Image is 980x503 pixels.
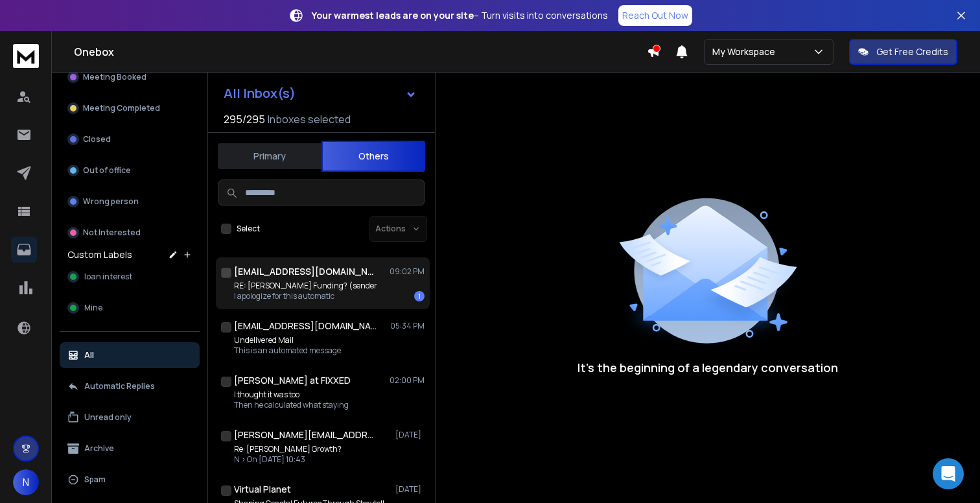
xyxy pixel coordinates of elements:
[60,264,200,290] button: loan interest
[224,111,265,127] span: 295 / 295
[60,95,200,121] button: Meeting Completed
[234,320,377,333] h1: [EMAIL_ADDRESS][DOMAIN_NAME]
[234,400,349,410] p: Then he calculated what staying
[390,266,425,277] p: 09:02 PM
[218,142,321,170] button: Primary
[213,80,427,106] button: All Inbox(s)
[60,189,200,215] button: Wrong person
[13,44,39,68] img: logo
[83,228,141,238] p: Not Interested
[312,9,474,21] strong: Your warmest leads are on your site
[234,483,291,496] h1: Virtual Planet
[414,291,425,301] div: 1
[234,265,377,278] h1: [EMAIL_ADDRESS][DOMAIN_NAME]
[234,281,377,291] p: RE: [PERSON_NAME] Funding? (sender
[84,272,132,282] span: loan interest
[618,5,692,26] a: Reach Out Now
[312,9,608,22] p: – Turn visits into conversations
[13,469,39,495] button: N
[60,126,200,152] button: Closed
[60,436,200,462] button: Archive
[60,295,200,321] button: Mine
[60,64,200,90] button: Meeting Booked
[395,484,425,495] p: [DATE]
[234,374,351,387] h1: [PERSON_NAME] at FIXXED
[933,458,964,489] div: Open Intercom Messenger
[577,358,838,377] p: It’s the beginning of a legendary conversation
[234,291,377,301] p: I apologize for this automatic
[60,467,200,493] button: Spam
[234,335,341,345] p: Undelivered Mail
[83,72,146,82] p: Meeting Booked
[60,158,200,183] button: Out of office
[234,454,342,465] p: N > On [DATE] 10:43
[234,428,377,441] h1: [PERSON_NAME][EMAIL_ADDRESS][DOMAIN_NAME] [PERSON_NAME][EMAIL_ADDRESS][DOMAIN_NAME]
[622,9,688,22] p: Reach Out Now
[395,430,425,440] p: [DATE]
[60,220,200,246] button: Not Interested
[712,45,780,58] p: My Workspace
[234,444,342,454] p: Re: [PERSON_NAME] Growth?
[84,350,94,360] p: All
[876,45,948,58] p: Get Free Credits
[83,165,131,176] p: Out of office
[234,345,341,356] p: This is an automated message
[84,412,132,423] p: Unread only
[224,87,296,100] h1: All Inbox(s)
[60,404,200,430] button: Unread only
[83,196,139,207] p: Wrong person
[390,375,425,386] p: 02:00 PM
[84,443,114,454] p: Archive
[234,390,349,400] p: I thought it was too
[849,39,957,65] button: Get Free Credits
[390,321,425,331] p: 05:34 PM
[60,373,200,399] button: Automatic Replies
[84,381,155,392] p: Automatic Replies
[237,224,260,234] label: Select
[83,134,111,145] p: Closed
[74,44,647,60] h1: Onebox
[67,248,132,261] h3: Custom Labels
[268,111,351,127] h3: Inboxes selected
[83,103,160,113] p: Meeting Completed
[84,474,106,485] p: Spam
[321,141,425,172] button: Others
[60,342,200,368] button: All
[84,303,102,313] span: Mine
